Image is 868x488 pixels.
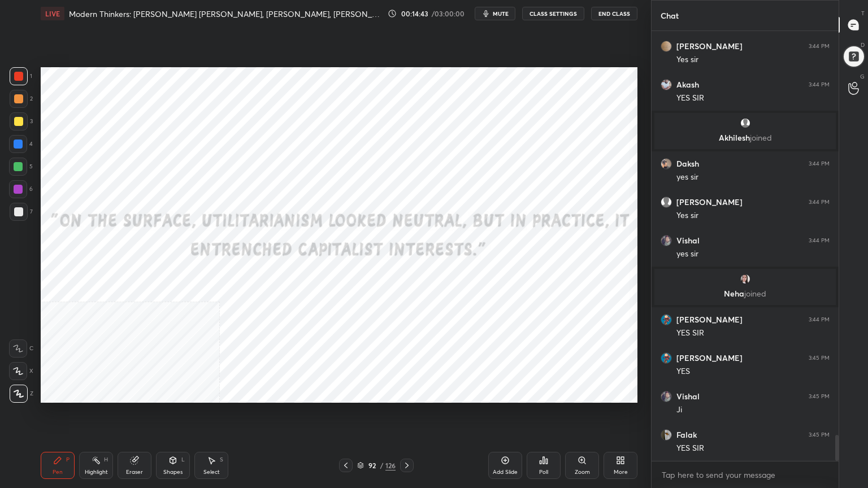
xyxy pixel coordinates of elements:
div: X [9,362,33,380]
div: More [614,469,628,475]
div: / [380,462,383,469]
div: S [220,457,223,463]
div: 7 [10,203,33,221]
p: Chat [652,1,688,30]
div: Z [10,385,33,403]
div: P [66,457,70,463]
div: 6 [9,180,33,198]
button: mute [475,7,515,20]
p: T [861,9,865,18]
div: Pen [53,469,63,475]
span: mute [493,10,509,18]
div: 5 [9,158,33,176]
p: G [860,72,865,81]
div: 92 [366,462,377,469]
div: 126 [385,460,396,470]
div: Select [203,469,220,475]
div: Poll [539,469,548,475]
div: 1 [10,67,32,85]
div: C [9,339,33,358]
div: L [181,457,185,463]
button: CLASS SETTINGS [522,7,584,20]
div: LIVE [41,7,64,20]
div: 2 [10,90,33,108]
div: 4 [9,135,33,153]
div: Add Slide [493,469,518,475]
div: 3 [10,112,33,130]
h4: Modern Thinkers: [PERSON_NAME] [PERSON_NAME], [PERSON_NAME], [PERSON_NAME] [69,8,383,19]
div: Shapes [163,469,183,475]
div: Eraser [126,469,143,475]
div: Zoom [575,469,590,475]
div: H [104,457,108,463]
div: Highlight [85,469,108,475]
p: D [861,41,865,49]
div: grid [652,31,839,461]
button: End Class [591,7,637,20]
